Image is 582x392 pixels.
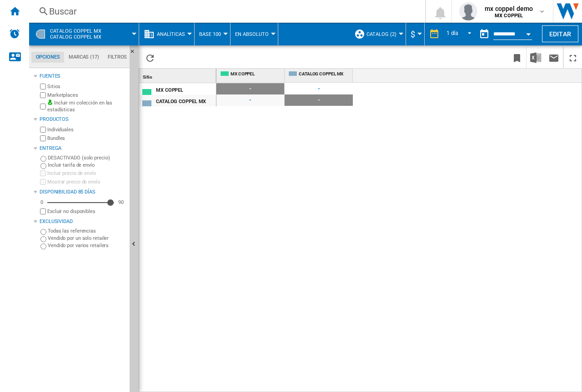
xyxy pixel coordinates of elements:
[199,23,226,45] button: Base 100
[354,23,401,45] div: catalog (2)
[285,94,353,106] span: -
[64,52,103,63] md-tab-item: Marcas (17)
[144,23,190,45] div: Analíticas
[218,69,284,80] div: MX COPPEL
[485,4,533,13] span: mx coppel demo
[47,135,126,142] label: Bundles
[47,99,126,114] label: Incluir mi colección en las estadísticas
[40,189,126,196] div: Disponibilidad 85 Días
[40,101,46,112] input: Incluir mi colección en las estadísticas
[216,83,284,94] span: -
[545,47,563,68] button: Enviar este reporte por correo electrónico
[564,47,582,68] button: Maximizar
[47,126,126,133] label: Individuales
[40,243,46,249] input: Vendido por varios retailers
[50,23,110,45] button: CATALOG COPPEL MXCatalog coppel mx
[48,154,126,161] label: DESACTIVADO (solo precio)
[447,30,459,36] div: 1 día
[235,31,269,37] span: En absoluto
[141,47,159,68] button: Recargar
[235,23,273,45] button: En absoluto
[48,235,126,242] label: Vendido por un solo retailer
[40,218,126,225] div: Exclusividad
[141,69,216,83] div: Sort None
[47,170,126,177] label: Incluir precio de envío
[40,236,46,242] input: Vendido por un solo retailer
[47,208,126,215] label: Excluir no disponibles
[40,156,46,162] input: DESACTIVADO (solo precio)
[143,74,152,79] span: Sitio
[157,23,190,45] button: Analíticas
[286,69,353,80] div: CATALOG COPPEL MX
[40,92,46,98] input: Marketplaces
[231,71,282,74] span: MX COPPEL
[31,52,64,63] md-tab-item: Opciones
[48,162,126,169] label: Incluir tarifa de envío
[40,145,126,152] div: Entrega
[216,94,284,106] span: -
[542,25,578,42] button: Editar
[527,47,545,68] button: Descargar en Excel
[116,199,126,206] div: 90
[40,135,46,141] input: Bundles
[157,31,185,37] span: Analíticas
[495,13,523,19] b: MX COPPEL
[299,71,351,74] span: CATALOG COPPEL MX
[40,179,46,185] input: Mostrar precio de envío
[520,25,537,41] button: Open calendar
[47,179,126,185] label: Mostrar precio de envío
[40,170,46,176] input: Incluir precio de envío
[50,28,101,40] span: CATALOG COPPEL MX:Catalog coppel mx
[366,23,401,45] button: catalog (2)
[406,23,425,45] md-menu: Currency
[103,52,131,63] md-tab-item: Filtros
[141,69,216,83] div: Sitio Sort None
[38,199,45,206] div: 0
[47,83,126,90] label: Sitios
[48,242,126,249] label: Vendido por varios retailers
[34,23,134,45] div: CATALOG COPPEL MXCatalog coppel mx
[47,99,53,105] img: mysite-bg-18x18.png
[40,73,126,80] div: Fuentes
[508,47,526,68] button: Marcar este reporte
[411,30,415,39] span: $
[40,229,46,235] input: Todas las referencias
[40,163,46,169] input: Incluir tarifa de envío
[285,83,353,94] span: -
[47,92,126,99] label: Marketplaces
[48,228,126,234] label: Todas las referencias
[130,45,140,62] button: Ocultar
[40,84,46,89] input: Sitios
[444,27,475,42] md-select: REPORTS.WIZARD.STEPS.REPORT.STEPS.REPORT_OPTIONS.PERIOD: 1 día
[40,116,126,123] div: Productos
[49,5,401,18] div: Buscar
[475,25,493,43] button: md-calendar
[47,198,114,207] md-slider: Disponibilidad
[156,84,216,94] div: MX COPPEL
[199,31,221,37] span: Base 100
[366,31,396,37] span: catalog (2)
[40,208,46,214] input: Mostrar precio de envío
[9,28,20,39] img: alerts-logo.svg
[459,2,477,20] img: profile.jpg
[530,52,541,63] img: excel-24x24.png
[411,23,420,45] button: $
[40,127,46,133] input: Individuales
[156,96,216,105] div: CATALOG COPPEL MX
